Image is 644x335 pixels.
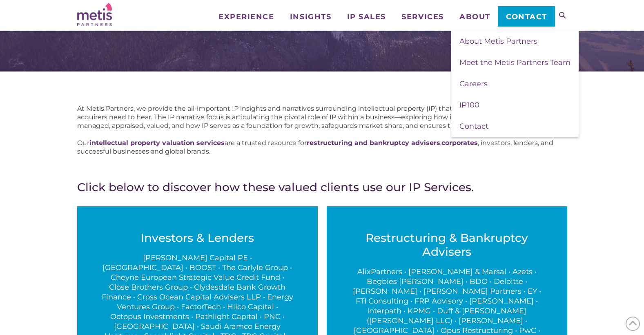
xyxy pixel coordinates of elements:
p: Our are a trusted resource for , , investors, lenders, and successful businesses and global brands. [77,138,567,156]
span: About Metis Partners [459,37,537,46]
h3: Restructuring & Bankruptcy Advisers [351,231,543,259]
span: Contact [459,122,488,131]
span: Insights [290,13,331,20]
span: About [459,13,490,20]
span: IP Sales [347,13,386,20]
p: At Metis Partners, we provide the all-important IP insights and narratives surrounding intellectu... [77,104,567,130]
span: Back to Top [626,317,640,331]
span: Experience [218,13,274,20]
h3: Click below to discover how these valued clients use our IP Services. [77,180,567,194]
span: Contact [506,13,547,20]
a: corporates [441,139,478,147]
a: Careers [451,73,579,94]
a: intellectual property valuation services [89,139,225,147]
span: Careers [459,79,488,88]
span: Meet the Metis Partners Team [459,58,570,67]
a: Meet the Metis Partners Team [451,52,579,73]
h3: Investors & Lenders [102,231,293,245]
a: Contact [498,6,555,27]
img: Metis Partners [77,3,112,26]
a: Contact [451,116,579,137]
a: restructuring and bankruptcy advisers [307,139,440,147]
a: About Metis Partners [451,31,579,52]
span: Services [401,13,443,20]
span: IP100 [459,100,479,109]
a: IP100 [451,94,579,116]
